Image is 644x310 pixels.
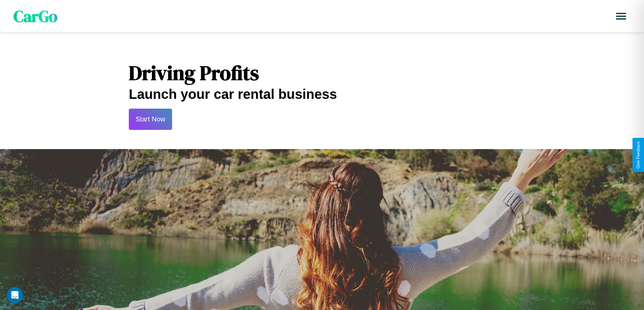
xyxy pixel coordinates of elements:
[7,287,23,303] div: Open Intercom Messenger
[129,109,172,130] button: Start Now
[129,59,515,87] h1: Driving Profits
[14,5,57,27] span: CarGo
[612,7,630,26] button: Open menu
[636,141,641,169] div: Give Feedback
[129,87,515,102] h2: Launch your car rental business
